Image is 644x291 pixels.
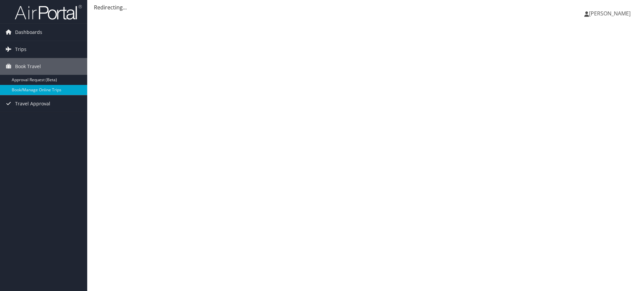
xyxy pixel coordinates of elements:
[589,10,631,17] span: [PERSON_NAME]
[94,3,637,11] div: Redirecting...
[15,24,42,41] span: Dashboards
[15,58,41,75] span: Book Travel
[15,4,82,20] img: airportal-logo.png
[15,41,26,58] span: Trips
[15,95,50,112] span: Travel Approval
[584,3,637,23] a: [PERSON_NAME]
